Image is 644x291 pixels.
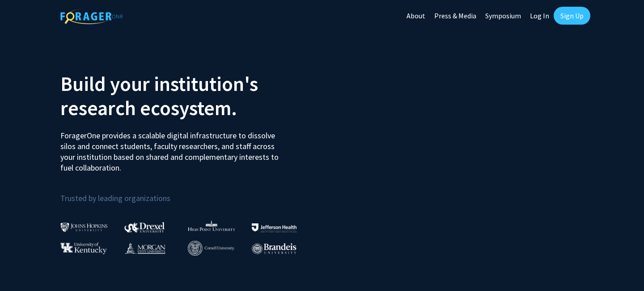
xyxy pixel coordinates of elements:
[60,242,107,254] img: University of Kentucky
[60,223,108,232] img: Johns Hopkins University
[252,243,297,254] img: Brandeis University
[188,241,234,256] img: Cornell University
[124,222,165,232] img: Drexel University
[554,7,590,25] a: Sign Up
[60,9,123,24] img: ForagerOne Logo
[188,220,235,231] img: High Point University
[60,124,285,173] p: ForagerOne provides a scalable digital infrastructure to dissolve silos and connect students, fac...
[252,223,297,232] img: Thomas Jefferson University
[60,72,315,120] h2: Build your institution's research ecosystem.
[124,242,165,254] img: Morgan State University
[60,180,315,205] p: Trusted by leading organizations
